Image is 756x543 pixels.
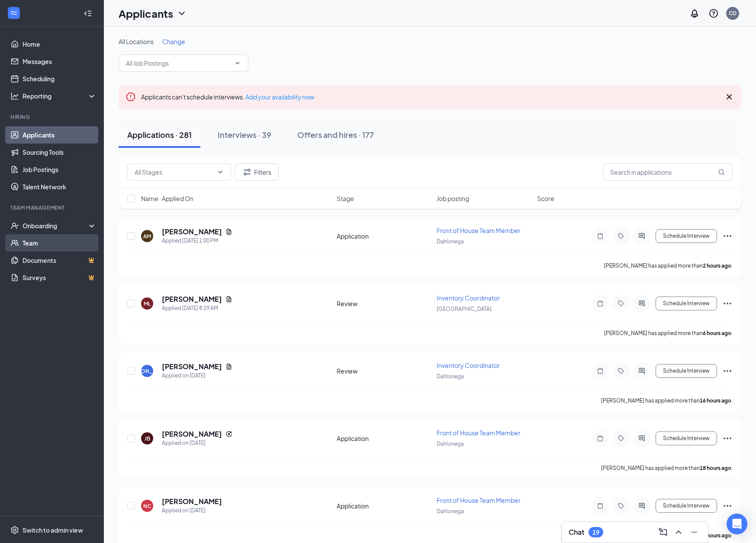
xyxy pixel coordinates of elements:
[162,227,222,236] h5: [PERSON_NAME]
[700,532,731,539] b: 19 hours ago
[162,497,222,506] h5: [PERSON_NAME]
[722,298,733,309] svg: Ellipses
[225,431,232,438] svg: Reapply
[595,435,605,442] svg: Note
[604,329,733,337] p: [PERSON_NAME] has applied more than .
[616,435,626,442] svg: Tag
[177,8,187,19] svg: ChevronDown
[23,92,97,100] div: Reporting
[595,300,605,307] svg: Note
[84,9,92,18] svg: Collapse
[337,367,432,375] div: Review
[23,53,97,70] a: Messages
[601,464,733,472] p: [PERSON_NAME] has applied more than .
[656,229,717,243] button: Schedule Interview
[437,306,492,312] span: [GEOGRAPHIC_DATA]
[10,221,19,230] svg: UserCheck
[119,6,173,21] h1: Applicants
[437,496,521,504] span: Front of House Team Member
[700,397,731,404] b: 16 hours ago
[595,367,605,374] svg: Note
[637,300,647,307] svg: ActiveChat
[23,178,97,195] a: Talent Network
[637,502,647,509] svg: ActiveChat
[119,38,154,45] span: All Locations
[722,366,733,376] svg: Ellipses
[125,367,170,375] div: [PERSON_NAME]
[337,194,354,203] span: Stage
[10,526,19,534] svg: Settings
[437,373,464,380] span: Dahlonega
[637,435,647,442] svg: ActiveChat
[729,10,737,17] div: CD
[162,38,185,45] span: Change
[162,236,232,245] div: Applied [DATE] 1:00 PM
[616,502,626,509] svg: Tag
[656,431,717,445] button: Schedule Interview
[245,93,314,101] a: Add your availability now
[217,169,224,176] svg: ChevronDown
[23,269,97,286] a: SurveysCrown
[700,465,731,471] b: 18 hours ago
[23,221,89,230] div: Onboarding
[603,163,733,181] input: Search in applications
[126,58,231,68] input: All Job Postings
[537,194,554,203] span: Score
[135,167,213,177] input: All Stages
[145,435,150,442] div: JB
[592,529,599,536] div: 19
[437,238,464,245] span: Dahlonega
[23,126,97,144] a: Applicants
[10,92,19,100] svg: Analysis
[234,60,241,67] svg: ChevronDown
[235,163,279,181] button: Filter Filters
[23,161,97,178] a: Job Postings
[569,527,584,537] h3: Chat
[616,300,626,307] svg: Tag
[437,429,521,437] span: Front of House Team Member
[437,227,521,234] span: Front of House Team Member
[604,262,733,269] p: [PERSON_NAME] has applied more than .
[10,9,18,17] svg: WorkstreamLogo
[162,439,232,447] div: Applied on [DATE]
[23,144,97,161] a: Sourcing Tools
[437,194,469,203] span: Job posting
[656,525,670,539] button: ComposeMessage
[127,129,192,140] div: Applications · 281
[437,294,500,302] span: Inventory Coordinator
[23,526,83,534] div: Switch to admin view
[225,228,232,235] svg: Document
[673,527,684,537] svg: ChevronUp
[708,8,719,19] svg: QuestionInfo
[687,525,701,539] button: Minimize
[162,362,222,371] h5: [PERSON_NAME]
[218,129,271,140] div: Interviews · 39
[722,433,733,444] svg: Ellipses
[162,294,222,304] h5: [PERSON_NAME]
[162,429,222,439] h5: [PERSON_NAME]
[225,296,232,303] svg: Document
[718,169,725,176] svg: MagnifyingGlass
[337,501,432,510] div: Application
[337,299,432,308] div: Review
[143,233,151,240] div: AM
[703,262,731,269] b: 2 hours ago
[242,167,252,177] svg: Filter
[10,204,95,211] div: Team Management
[162,304,232,313] div: Applied [DATE] 8:29 AM
[437,441,464,447] span: Dahlonega
[656,499,717,513] button: Schedule Interview
[125,92,136,102] svg: Error
[162,371,232,380] div: Applied on [DATE]
[337,434,432,443] div: Application
[672,525,685,539] button: ChevronUp
[689,8,700,19] svg: Notifications
[689,527,699,537] svg: Minimize
[656,297,717,310] button: Schedule Interview
[727,514,747,534] div: Open Intercom Messenger
[595,233,605,240] svg: Note
[337,232,432,240] div: Application
[601,397,733,404] p: [PERSON_NAME] has applied more than .
[616,367,626,374] svg: Tag
[616,233,626,240] svg: Tag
